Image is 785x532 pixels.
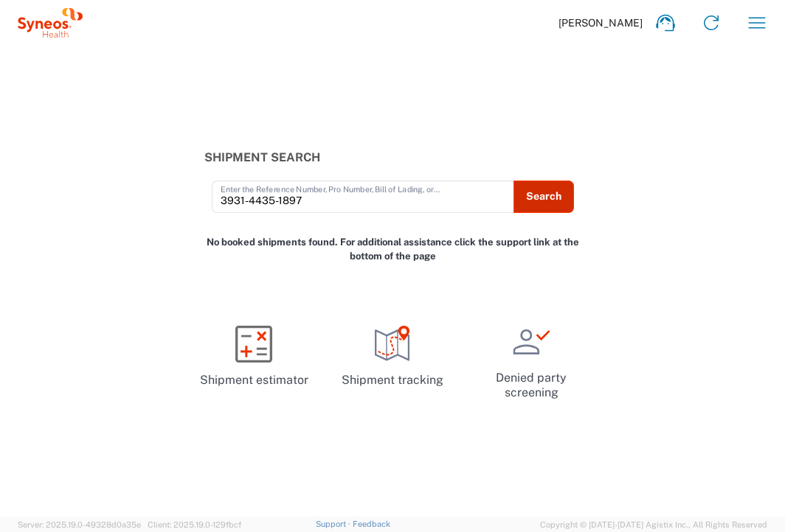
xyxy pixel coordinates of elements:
[329,312,456,400] a: Shipment tracking
[18,520,141,529] span: Server: 2025.19.0-49328d0a35e
[148,520,241,529] span: Client: 2025.19.0-129fbcf
[468,312,595,411] a: Denied party screening
[196,228,589,271] div: No booked shipments found. For additional assistance click the support link at the bottom of the ...
[204,150,581,164] h3: Shipment Search
[540,518,767,531] span: Copyright © [DATE]-[DATE] Agistix Inc., All Rights Reserved
[190,312,317,400] a: Shipment estimator
[513,181,574,213] button: Search
[559,16,643,29] span: [PERSON_NAME]
[316,519,353,528] a: Support
[353,519,390,528] a: Feedback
